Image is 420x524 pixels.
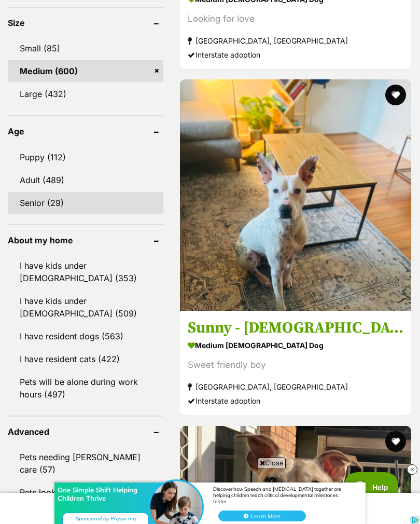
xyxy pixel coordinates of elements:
div: One Simple Shift Helping Children Thrive [58,24,144,40]
header: Size [8,18,163,27]
div: Looking for love [188,12,403,26]
h3: Sunny - [DEMOGRAPHIC_DATA] Cattle Dog X [188,319,403,338]
a: I have resident cats (422) [8,348,163,370]
a: I have kids under [DEMOGRAPHIC_DATA] (509) [8,290,163,324]
span: Close [258,458,286,468]
a: Pets will be alone during work hours (497) [8,371,163,405]
a: Puppy (112) [8,146,163,168]
a: I have resident dogs (563) [8,325,163,347]
a: I have kids under [DEMOGRAPHIC_DATA] (353) [8,255,163,289]
button: favourite [385,85,406,105]
a: Large (432) [8,83,163,105]
div: Discover how Speech and [MEDICAL_DATA] together are helping children reach critical developmental... [213,24,353,43]
div: Sweet friendly boy [188,358,403,373]
button: favourite [385,431,406,452]
a: Sunny - [DEMOGRAPHIC_DATA] Cattle Dog X medium [DEMOGRAPHIC_DATA] Dog Sweet friendly boy [GEOGRAP... [180,311,411,416]
a: Senior (29) [8,192,163,214]
div: Sponsored by Physio Inq [62,51,149,64]
img: One Simple Shift Helping Children Thrive [150,19,202,71]
img: close_rtb.svg [407,464,417,475]
button: Learn More [218,49,306,60]
a: Small (85) [8,37,163,59]
a: Medium (600) [8,60,163,82]
strong: [GEOGRAPHIC_DATA], [GEOGRAPHIC_DATA] [188,34,403,48]
header: About my home [8,236,163,245]
header: Advanced [8,427,163,436]
a: Adult (489) [8,169,163,191]
div: Interstate adoption [188,394,403,408]
header: Age [8,127,163,136]
strong: medium [DEMOGRAPHIC_DATA] Dog [188,338,403,353]
div: Interstate adoption [188,48,403,62]
a: Pets needing [PERSON_NAME] care (57) [8,446,163,480]
img: Sunny - 1 Year Old Cattle Dog X - Australian Cattle Dog [180,79,411,311]
strong: [GEOGRAPHIC_DATA], [GEOGRAPHIC_DATA] [188,380,403,394]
